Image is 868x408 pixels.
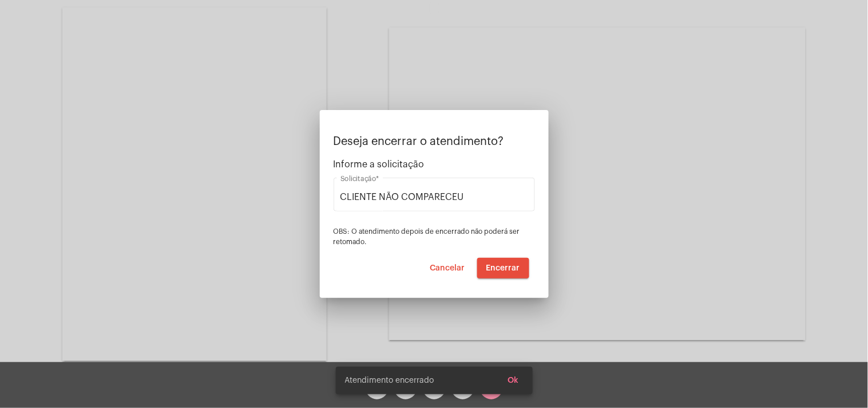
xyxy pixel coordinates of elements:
[421,258,474,278] button: Cancelar
[430,264,465,272] span: Cancelar
[334,159,535,170] span: Informe a solicitação
[334,228,520,245] span: OBS: O atendimento depois de encerrado não poderá ser retomado.
[477,258,529,278] button: Encerrar
[340,192,528,202] input: Buscar solicitação
[508,376,519,385] span: Ok
[486,264,520,272] span: Encerrar
[345,375,434,386] span: Atendimento encerrado
[334,135,535,148] p: Deseja encerrar o atendimento?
